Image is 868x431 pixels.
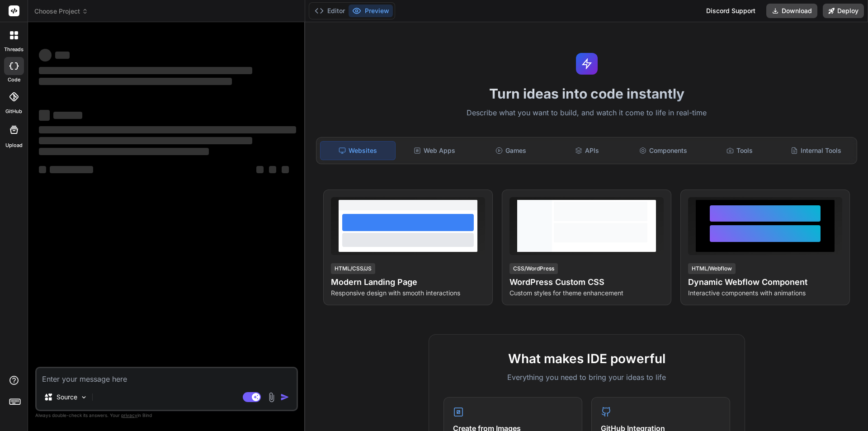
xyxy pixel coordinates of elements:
[39,49,52,62] span: ‌
[688,276,842,289] h4: Dynamic Webflow Component
[443,349,730,368] h2: What makes IDE powerful
[320,141,396,160] div: Websites
[8,76,20,84] label: code
[256,166,264,173] span: ‌
[34,7,88,16] span: Choose Project
[701,4,761,18] div: Discord Support
[35,411,298,420] p: Always double-check its answers. Your in Bind
[39,78,232,85] span: ‌
[266,392,277,403] img: attachment
[39,67,252,74] span: ‌
[50,166,93,173] span: ‌
[688,289,842,298] p: Interactive components with animations
[311,85,863,102] h1: Turn ideas into code instantly
[39,148,209,155] span: ‌
[443,372,730,383] p: Everything you need to bring your ideas to life
[703,141,777,160] div: Tools
[53,112,82,119] span: ‌
[331,289,485,298] p: Responsive design with smooth interactions
[39,166,46,173] span: ‌
[509,289,664,298] p: Custom styles for theme enhancement
[397,141,472,160] div: Web Apps
[39,126,296,133] span: ‌
[282,166,289,173] span: ‌
[766,4,817,18] button: Download
[311,5,349,17] button: Editor
[311,107,863,119] p: Describe what you want to build, and watch it come to life in real-time
[4,46,24,53] label: threads
[39,110,50,121] span: ‌
[269,166,276,173] span: ‌
[349,5,393,17] button: Preview
[55,52,70,59] span: ‌
[823,4,864,18] button: Deploy
[626,141,701,160] div: Components
[509,263,558,274] div: CSS/WordPress
[778,141,853,160] div: Internal Tools
[80,393,88,401] img: Pick Models
[39,137,252,144] span: ‌
[509,276,664,289] h4: WordPress Custom CSS
[474,141,548,160] div: Games
[550,141,624,160] div: APIs
[5,108,22,115] label: GitHub
[57,393,77,402] p: Source
[5,142,23,149] label: Upload
[331,276,485,289] h4: Modern Landing Page
[331,263,375,274] div: HTML/CSS/JS
[121,412,137,418] span: privacy
[688,263,736,274] div: HTML/Webflow
[280,393,289,402] img: icon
